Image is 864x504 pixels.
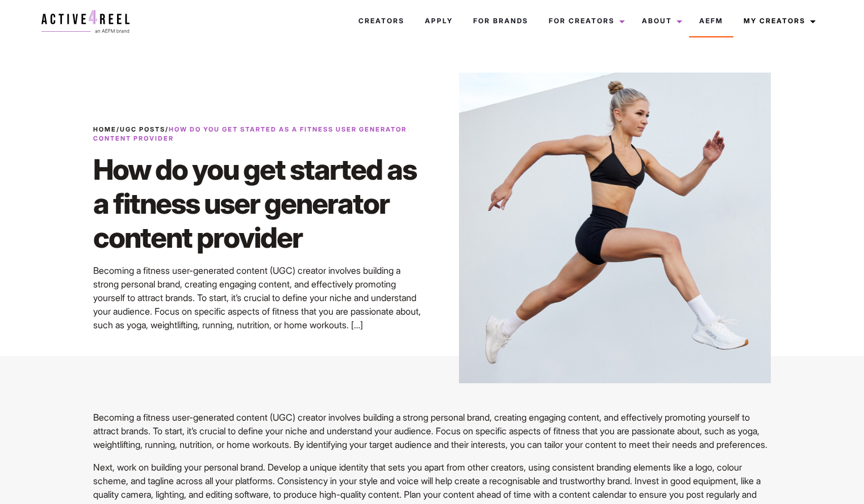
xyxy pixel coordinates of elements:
a: AEFM [689,6,733,36]
span: / / [93,125,425,143]
a: My Creators [733,6,823,36]
img: a4r-logo.svg [41,10,130,33]
a: For Creators [539,6,632,36]
a: Apply [415,6,463,36]
strong: How do you get started as a fitness user generator content provider [93,125,407,143]
p: Becoming a fitness user-generated content (UGC) creator involves building a strong personal brand... [93,264,425,332]
p: Becoming a fitness user-generated content (UGC) creator involves building a strong personal brand... [93,410,771,451]
a: Home [93,125,116,133]
a: For Brands [463,6,539,36]
a: About [632,6,689,36]
a: UGC Posts [120,125,165,133]
h1: How do you get started as a fitness user generator content provider [93,153,425,255]
a: Creators [348,6,415,36]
